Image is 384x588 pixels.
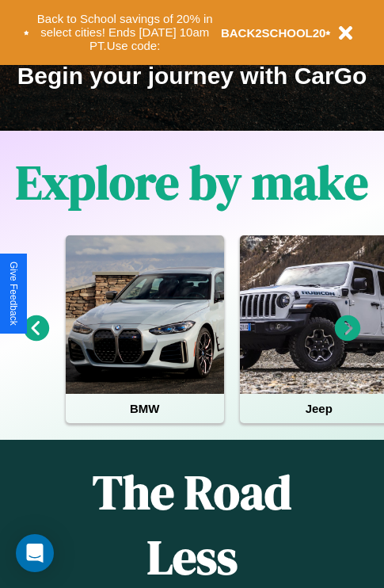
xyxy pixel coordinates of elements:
button: Back to School savings of 20% in select cities! Ends [DATE] 10am PT.Use code: [29,8,221,57]
b: BACK2SCHOOL20 [221,26,326,40]
h1: Explore by make [16,150,368,215]
div: Give Feedback [8,262,19,326]
div: Open Intercom Messenger [16,534,54,572]
h4: BMW [66,394,224,423]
